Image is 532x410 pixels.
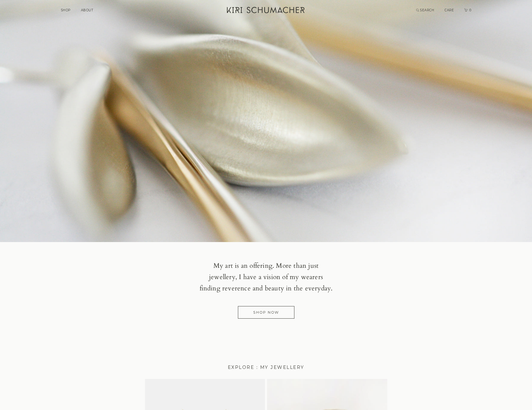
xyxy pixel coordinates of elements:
span: SEARCH [420,8,434,12]
a: Search [416,8,434,12]
a: Shop Now [238,306,294,319]
a: Cart [464,8,472,12]
a: ABOUT [81,8,94,12]
h3: EXPLORE : MY JEWELLERY [145,364,387,371]
a: CARE [444,8,454,12]
a: SHOP [61,8,71,12]
span: More than just jewellery, I have a vision of my wearers finding reverence and beauty in the every... [200,261,333,293]
a: Kiri Schumacher Home [223,3,309,19]
span: 0 [469,8,472,12]
span: My art is an offering. [213,261,274,270]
